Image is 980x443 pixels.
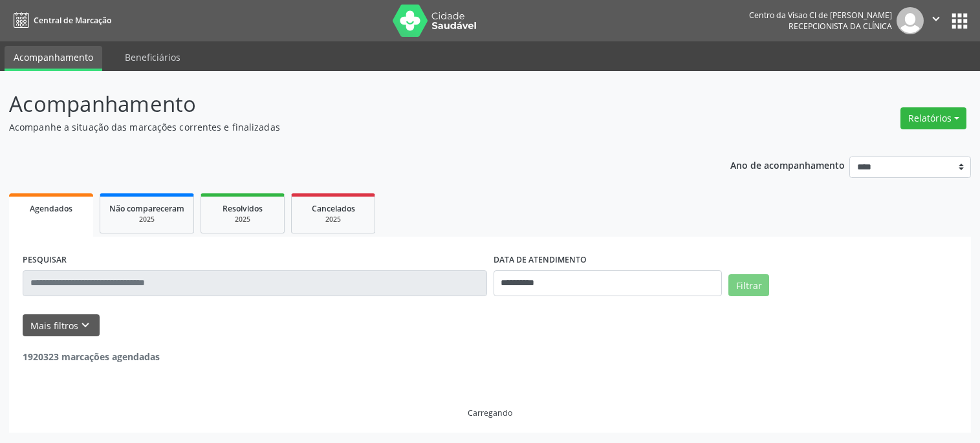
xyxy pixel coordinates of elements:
[5,46,102,71] a: Acompanhamento
[301,215,365,224] div: 2025
[924,7,948,34] button: 
[210,215,275,224] div: 2025
[789,21,892,32] span: Recepcionista da clínica
[897,7,924,34] img: img
[23,314,100,337] button: Mais filtroskeyboard_arrow_down
[749,10,892,21] div: Centro da Visao Cl de [PERSON_NAME]
[34,15,111,26] span: Central de Marcação
[109,215,184,224] div: 2025
[948,10,971,32] button: apps
[9,88,682,120] p: Acompanhamento
[730,157,845,173] p: Ano de acompanhamento
[78,318,93,332] i: keyboard_arrow_down
[23,250,67,270] label: PESQUISAR
[9,10,111,31] a: Central de Marcação
[468,407,512,418] div: Carregando
[728,274,769,296] button: Filtrar
[9,120,682,134] p: Acompanhe a situação das marcações correntes e finalizadas
[30,203,72,214] span: Agendados
[23,351,160,363] strong: 1920323 marcações agendadas
[312,203,355,214] span: Cancelados
[929,12,943,26] i: 
[223,203,263,214] span: Resolvidos
[116,46,190,69] a: Beneficiários
[900,107,966,129] button: Relatórios
[494,250,587,270] label: DATA DE ATENDIMENTO
[109,203,184,214] span: Não compareceram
